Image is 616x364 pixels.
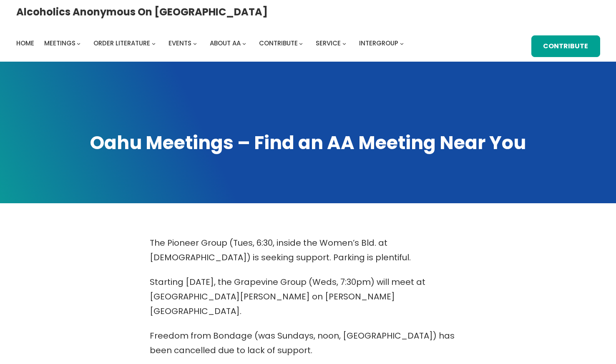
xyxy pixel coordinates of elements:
p: Starting [DATE], the Grapevine Group (Weds, 7:30pm) will meet at [GEOGRAPHIC_DATA][PERSON_NAME] o... [150,275,467,319]
span: Service [316,39,341,47]
p: Freedom from Bondage (was Sundays, noon, [GEOGRAPHIC_DATA]) has been cancelled due to lack of sup... [150,329,467,358]
nav: Intergroup [16,37,407,49]
span: Order Literature [93,39,150,47]
span: About AA [210,39,241,47]
a: About AA [210,37,241,49]
a: Events [168,37,191,49]
span: Intergroup [359,39,398,47]
span: Meetings [44,39,75,47]
button: Events submenu [193,41,197,45]
a: Service [316,37,341,49]
h1: Oahu Meetings – Find an AA Meeting Near You [16,130,600,155]
button: Contribute submenu [299,41,303,45]
a: Contribute [531,35,600,57]
button: Meetings submenu [77,41,80,45]
button: Intergroup submenu [400,41,404,45]
a: Intergroup [359,37,398,49]
span: Events [168,39,191,47]
a: Contribute [259,37,298,49]
a: Alcoholics Anonymous on [GEOGRAPHIC_DATA] [16,3,268,21]
p: The Pioneer Group (Tues, 6:30, inside the Women’s Bld. at [DEMOGRAPHIC_DATA]) is seeking support.... [150,236,467,265]
span: Contribute [259,39,298,47]
span: Home [16,39,34,47]
button: About AA submenu [242,41,246,45]
button: Service submenu [342,41,346,45]
a: Meetings [44,37,75,49]
a: Home [16,37,34,49]
button: Order Literature submenu [152,41,156,45]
